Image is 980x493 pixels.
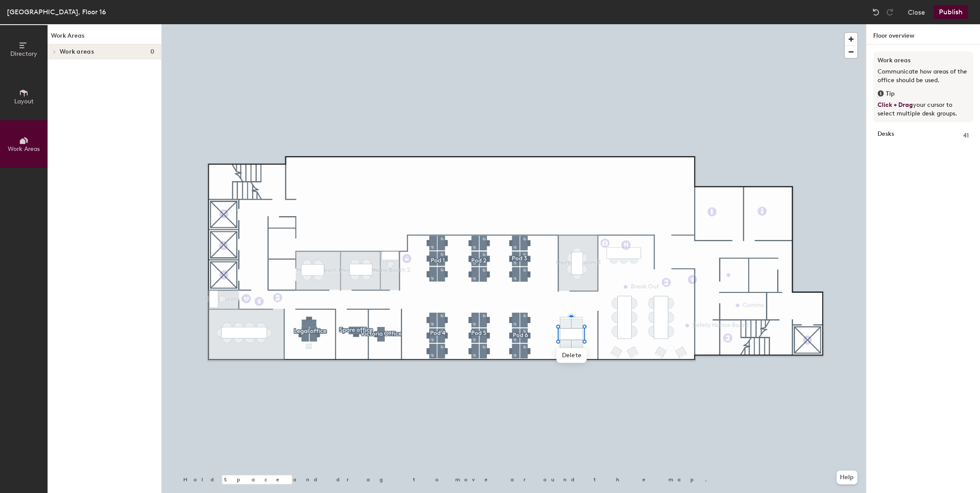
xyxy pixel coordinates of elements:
[150,48,154,55] span: 0
[934,5,968,19] button: Publish
[48,31,161,45] h1: Work Areas
[878,89,969,99] div: Tip
[878,67,969,85] p: Communicate how areas of the office should be used.
[878,131,894,141] strong: Desks
[10,50,37,58] span: Directory
[866,24,980,45] h1: Floor overview
[878,101,969,118] p: your cursor to select multiple desk groups.
[878,101,913,109] span: Click + Drag
[836,471,857,484] button: Help
[878,56,969,65] h3: Work areas
[556,348,587,363] span: Delete
[8,145,40,153] span: Work Areas
[871,8,880,16] img: Undo
[14,98,34,105] span: Layout
[963,131,969,141] span: 41
[885,8,894,16] img: Redo
[7,6,106,17] div: [GEOGRAPHIC_DATA], Floor 16
[908,5,925,19] button: Close
[60,48,94,55] span: Work areas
